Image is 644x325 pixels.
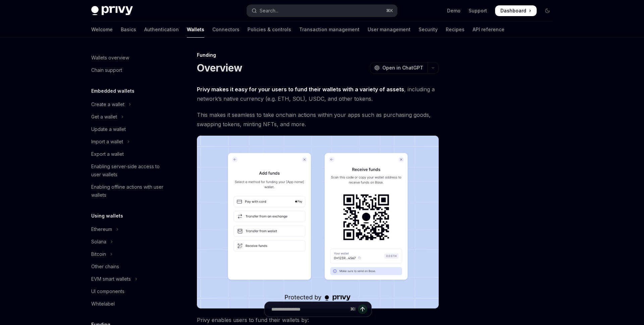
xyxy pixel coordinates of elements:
div: Chain support [91,66,122,74]
button: Toggle EVM smart wallets section [86,273,172,285]
a: Transaction management [299,21,360,38]
span: , including a network’s native currency (e.g. ETH, SOL), USDC, and other tokens. [197,85,439,103]
a: Connectors [212,21,239,38]
div: EVM smart wallets [91,275,131,283]
a: Dashboard [495,5,537,16]
div: Enabling server-side access to user wallets [91,162,168,179]
div: UI components [91,287,124,295]
a: Recipes [446,21,465,38]
div: Ethereum [91,225,112,233]
div: Get a wallet [91,113,117,121]
a: UI components [86,285,172,297]
a: Authentication [144,21,179,38]
a: Wallets overview [86,52,172,64]
div: Search... [260,7,278,15]
a: Wallets [187,21,204,38]
span: ⌘ K [386,8,393,13]
div: Enabling offline actions with user wallets [91,183,168,199]
a: Whitelabel [86,298,172,310]
button: Toggle Ethereum section [86,223,172,235]
button: Toggle Bitcoin section [86,248,172,260]
button: Toggle Get a wallet section [86,111,172,123]
h1: Overview [197,62,242,74]
span: Dashboard [500,7,526,14]
img: images/Funding.png [197,136,439,309]
div: Export a wallet [91,150,124,158]
div: Update a wallet [91,125,126,133]
div: Whitelabel [91,300,115,308]
a: Basics [121,21,136,38]
a: Chain support [86,64,172,76]
img: dark logo [91,6,133,15]
button: Send message [358,305,367,314]
div: Wallets overview [91,54,129,62]
a: Export a wallet [86,148,172,160]
a: Welcome [91,21,113,38]
h5: Using wallets [91,212,123,220]
button: Toggle Create a wallet section [86,98,172,110]
div: Funding [197,52,439,58]
strong: Privy makes it easy for your users to fund their wallets with a variety of assets [197,86,404,93]
a: API reference [473,21,504,38]
button: Toggle Solana section [86,236,172,248]
a: Support [469,7,487,14]
div: Bitcoin [91,250,106,258]
a: Demo [447,7,461,14]
a: User management [368,21,411,38]
button: Toggle dark mode [542,5,553,16]
a: Enabling server-side access to user wallets [86,160,172,181]
button: Open in ChatGPT [370,62,427,74]
a: Other chains [86,261,172,273]
span: This makes it seamless to take onchain actions within your apps such as purchasing goods, swappin... [197,110,439,129]
div: Other chains [91,263,119,271]
a: Security [419,21,438,38]
span: Open in ChatGPT [382,64,423,71]
button: Toggle Import a wallet section [86,136,172,148]
a: Enabling offline actions with user wallets [86,181,172,201]
div: Import a wallet [91,138,123,146]
a: Update a wallet [86,123,172,135]
input: Ask a question... [271,302,347,317]
button: Open search [247,5,397,17]
a: Policies & controls [248,21,291,38]
div: Solana [91,238,106,246]
div: Create a wallet [91,100,124,108]
h5: Embedded wallets [91,87,135,95]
